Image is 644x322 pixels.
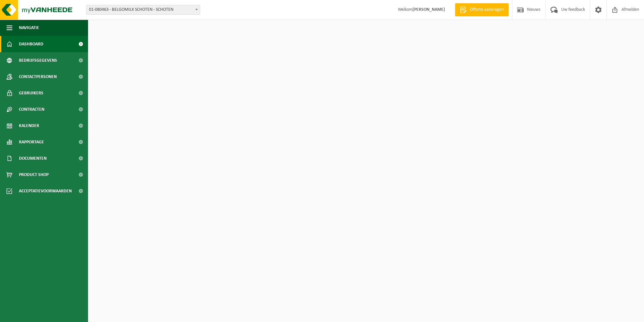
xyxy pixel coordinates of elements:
span: Bedrijfsgegevens [19,52,57,69]
span: Gebruikers [19,85,43,101]
span: Offerte aanvragen [468,7,505,13]
a: Offerte aanvragen [455,3,509,16]
span: Documenten [19,150,47,167]
span: 01-080463 - BELGOMILK SCHOTEN - SCHOTEN [86,5,200,15]
span: Dashboard [19,36,43,52]
span: Contactpersonen [19,69,57,85]
span: Product Shop [19,167,49,183]
span: Contracten [19,101,44,118]
span: Navigatie [19,20,39,36]
span: Acceptatievoorwaarden [19,183,72,199]
span: 01-080463 - BELGOMILK SCHOTEN - SCHOTEN [86,5,200,14]
span: Kalender [19,118,39,134]
strong: [PERSON_NAME] [412,7,445,12]
span: Rapportage [19,134,44,150]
